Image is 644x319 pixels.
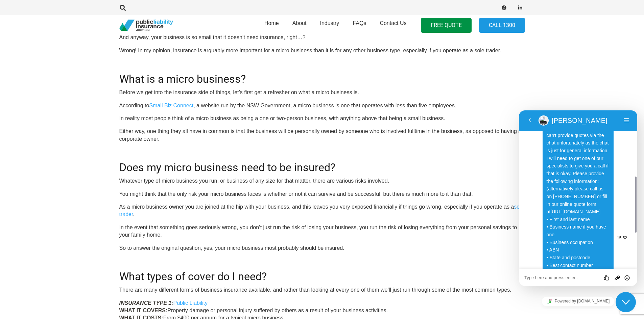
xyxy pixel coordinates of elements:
[119,115,525,122] p: In reality most people think of a micro business as being a one or two-person business, with anyt...
[258,13,286,37] a: Home
[320,20,339,26] span: Industry
[119,20,173,31] a: pli_logotransparent
[119,224,525,239] p: In the event that something goes seriously wrong, you don’t just run the risk of losing your busi...
[119,244,525,252] p: So to answer the original question, yes, your micro business most probably should be insured.
[119,89,525,96] p: Before we get into the insurance side of things, let’s first get a refresher on what a micro busi...
[616,292,637,312] iframe: chat widget
[119,177,525,185] p: Whatever type of micro business you run, or business of any size for that matter, there are vario...
[421,18,472,33] a: FREE QUOTE
[119,203,525,218] p: As a micro business owner you are joined at the hip with your business, and this leaves you very ...
[119,128,525,143] p: Either way, one thing they all have in common is that the business will be personally owned by so...
[519,294,637,309] iframe: chat widget
[149,103,193,108] a: Small Biz Connect
[519,110,637,286] iframe: chat widget
[479,18,525,33] a: Call 1300
[119,262,525,283] h2: What types of cover do I need?
[119,308,168,313] strong: WHAT IT COVERS:
[292,20,307,26] span: About
[119,64,525,85] h2: What is a micro business?
[116,5,130,11] a: Search
[264,20,279,26] span: Home
[346,13,373,37] a: FAQs
[119,153,525,174] h2: Does my micro business need to be insured?
[373,13,413,37] a: Contact Us
[353,20,366,26] span: FAQs
[119,47,525,54] p: Wrong! In my opinion, insurance is arguably more important for a micro business than it is for an...
[380,20,406,26] span: Contact Us
[173,300,208,306] a: Public Liability
[499,3,509,12] a: Facebook
[119,34,525,41] p: And anyway, your business is so small that it doesn’t need insurance, right…?
[119,300,173,306] strong: INSURANCE TYPE 1:
[119,102,525,109] p: According to , a website run by the NSW Government, a micro business is one that operates with le...
[119,286,525,294] p: There are many different forms of business insurance available, and rather than looking at every ...
[286,13,313,37] a: About
[119,190,525,198] p: You might think that the only risk your micro business faces is whether or not it can survive and...
[313,13,346,37] a: Industry
[516,3,525,12] a: LinkedIn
